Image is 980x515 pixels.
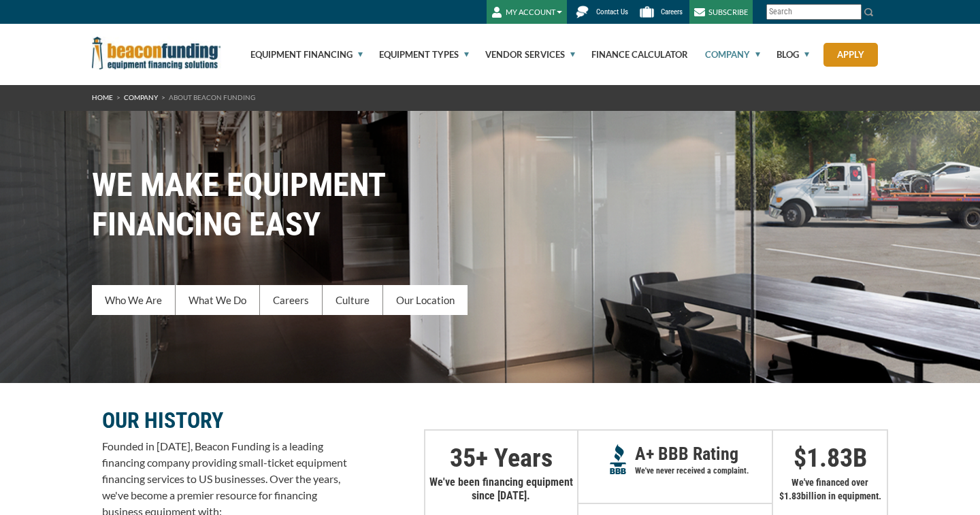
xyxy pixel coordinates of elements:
a: Blog [761,24,809,85]
a: HOME [92,93,113,101]
a: Apply [823,43,878,67]
h1: WE MAKE EQUIPMENT FINANCING EASY [92,165,888,244]
img: A+ Reputation BBB [610,444,627,474]
span: Contact Us [596,7,628,16]
img: Beacon Funding Corporation [92,37,221,69]
a: Careers [260,285,323,315]
p: $ B [773,451,887,465]
a: Beacon Funding Corporation [92,46,221,57]
a: Company [689,24,760,85]
a: Company [124,93,158,101]
span: 1.83 [806,443,853,473]
p: OUR HISTORY [102,412,347,429]
a: Equipment Types [363,24,469,85]
a: What We Do [176,285,260,315]
p: We've never received a complaint. [635,464,772,478]
input: Search [766,4,862,20]
span: 1.83 [784,491,801,501]
a: Our Location [383,285,468,315]
p: + Years [425,451,578,465]
a: Equipment Financing [235,24,363,85]
a: Culture [323,285,383,315]
span: Careers [661,7,683,16]
span: 35 [450,443,476,473]
a: Vendor Services [470,24,575,85]
p: A+ BBB Rating [635,447,772,461]
a: Clear search text [847,7,858,18]
span: About Beacon Funding [169,93,255,101]
img: Search [864,7,875,18]
a: Finance Calculator [576,24,688,85]
p: We've financed over $ billion in equipment. [773,476,887,503]
a: Who We Are [92,285,176,315]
